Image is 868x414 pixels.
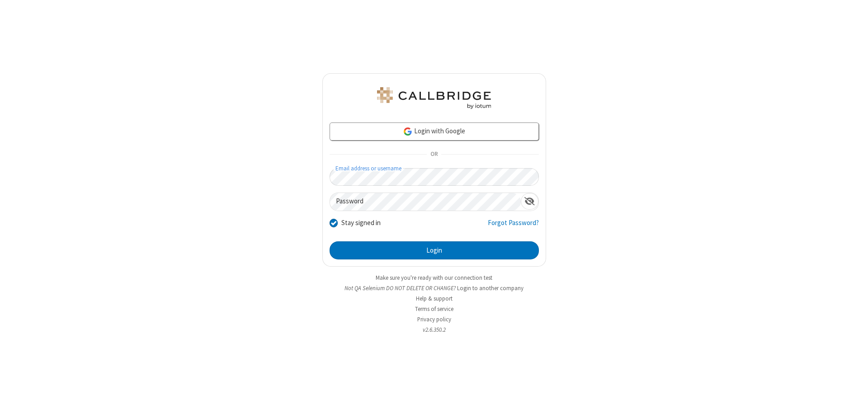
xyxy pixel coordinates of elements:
label: Stay signed in [341,218,381,228]
li: v2.6.350.2 [322,325,546,334]
button: Login to another company [457,284,524,292]
a: Help & support [416,295,453,302]
div: Show password [521,193,538,210]
input: Email address or username [330,168,539,186]
span: OR [427,148,441,161]
li: Not QA Selenium DO NOT DELETE OR CHANGE? [322,284,546,292]
a: Forgot Password? [488,218,539,235]
a: Privacy policy [417,315,451,323]
a: Terms of service [415,305,453,313]
a: Login with Google [330,122,539,141]
img: google-icon.png [403,127,413,136]
img: QA Selenium DO NOT DELETE OR CHANGE [375,87,493,109]
input: Password [330,193,521,211]
a: Make sure you're ready with our connection test [376,274,492,282]
button: Login [330,241,539,259]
